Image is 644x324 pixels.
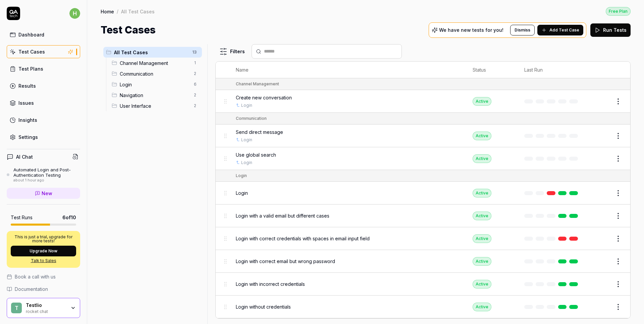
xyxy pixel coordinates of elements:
[18,31,44,38] div: Dashboard
[101,22,156,37] h1: Test Cases
[191,80,199,88] span: 6
[473,189,491,197] div: Active
[236,115,267,121] div: Communication
[191,70,199,78] span: 2
[15,273,56,280] span: Book a call with us
[11,235,76,243] p: This is just a trial, upgrade for more tests!
[18,134,38,141] div: Settings
[439,28,503,32] p: We have new tests for you!
[121,8,155,15] div: All Test Cases
[216,182,630,205] tr: LoginActive
[18,48,45,55] div: Test Cases
[590,23,631,37] button: Run Tests
[549,27,579,33] span: Add Test Case
[69,7,80,20] button: h
[18,116,37,124] div: Insights
[7,167,80,182] a: Automated Login and Post-Authentication Testingabout 1 hour ago
[216,205,630,227] tr: Login with a valid email but different casesActive
[109,79,202,90] div: Drag to reorderLogin6
[26,302,66,308] div: Testlio
[241,160,252,166] a: Login
[7,62,80,75] a: Test Plans
[466,62,518,78] th: Status
[236,151,276,158] span: Use global search
[236,258,335,265] span: Login with correct email but wrong password
[11,258,76,264] a: Talk to Sales
[216,125,630,147] tr: Send direct messageLoginActive
[236,280,305,288] span: Login with incorrect credentials
[518,62,587,78] th: Last Run
[18,65,43,72] div: Test Plans
[473,132,491,140] div: Active
[117,8,118,15] div: /
[109,100,202,111] div: Drag to reorderUser Interface2
[606,7,631,16] button: Free Plan
[236,235,370,242] span: Login with correct credentials with spaces in email input field
[69,8,80,19] span: h
[215,45,249,58] button: Filters
[236,173,247,179] div: Login
[473,97,491,106] div: Active
[191,102,199,110] span: 2
[109,68,202,79] div: Drag to reorderCommunication2
[101,8,114,15] a: Home
[241,137,252,143] a: Login
[11,215,33,221] h5: Test Runs
[11,246,76,256] button: Upgrade Now
[473,257,491,266] div: Active
[216,147,630,170] tr: Use global searchLoginActive
[15,286,48,293] span: Documentation
[42,190,52,197] span: New
[236,212,329,219] span: Login with a valid email but different cases
[216,296,630,318] tr: Login without credentialsActive
[7,28,80,41] a: Dashboard
[236,303,291,310] span: Login without credentials
[7,113,80,127] a: Insights
[26,308,66,314] div: rocket chat
[7,298,80,318] button: TTestliorocket chat
[191,91,199,99] span: 2
[236,189,248,196] span: Login
[7,79,80,92] a: Results
[120,81,190,88] span: Login
[120,102,190,109] span: User Interface
[7,45,80,58] a: Test Cases
[7,188,80,199] a: New
[120,70,190,77] span: Communication
[229,62,466,78] th: Name
[120,60,190,67] span: Channel Management
[510,25,535,35] button: Dismiss
[236,81,279,87] div: Channel Management
[62,214,76,221] span: 6 of 10
[190,48,199,56] span: 13
[11,303,22,313] span: T
[13,167,80,178] div: Automated Login and Post-Authentication Testing
[241,102,252,108] a: Login
[537,25,583,35] button: Add Test Case
[109,90,202,100] div: Drag to reorderNavigation2
[236,94,292,101] span: Create new conversation
[216,273,630,296] tr: Login with incorrect credentialsActive
[120,92,190,99] span: Navigation
[18,99,34,106] div: Issues
[7,273,80,280] a: Book a call with us
[109,58,202,68] div: Drag to reorderChannel Management1
[18,82,36,89] div: Results
[473,212,491,220] div: Active
[236,129,283,136] span: Send direct message
[114,49,188,56] span: All Test Cases
[216,227,630,250] tr: Login with correct credentials with spaces in email input fieldActive
[473,234,491,243] div: Active
[7,131,80,144] a: Settings
[191,59,199,67] span: 1
[473,280,491,289] div: Active
[216,90,630,113] tr: Create new conversationLoginActive
[216,250,630,273] tr: Login with correct email but wrong passwordActive
[473,303,491,311] div: Active
[13,178,80,183] div: about 1 hour ago
[7,96,80,109] a: Issues
[473,154,491,163] div: Active
[16,153,33,160] h4: AI Chat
